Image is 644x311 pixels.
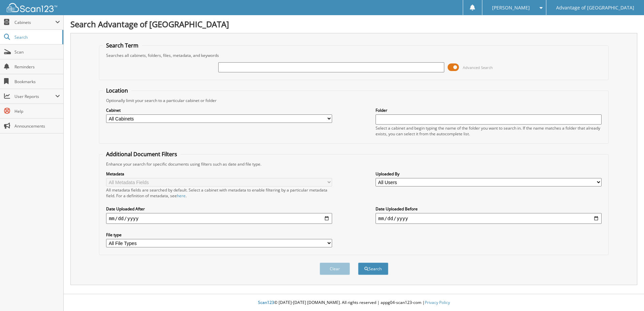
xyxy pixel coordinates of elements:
[106,232,332,238] label: File type
[14,34,59,40] span: Search
[14,79,60,84] span: Bookmarks
[103,150,181,158] legend: Additional Document Filters
[425,300,450,305] a: Privacy Policy
[106,107,332,113] label: Cabinet
[376,206,602,212] label: Date Uploaded Before
[103,98,605,103] div: Optionally limit your search to a particular cabinet or folder
[492,6,530,10] span: [PERSON_NAME]
[70,19,637,30] h1: Search Advantage of [GEOGRAPHIC_DATA]
[7,3,57,12] img: scan123-logo-white.svg
[103,42,142,49] legend: Search Term
[106,206,332,212] label: Date Uploaded After
[14,64,60,70] span: Reminders
[177,193,186,199] a: here
[14,108,60,114] span: Help
[376,213,602,224] input: end
[258,300,274,305] span: Scan123
[358,263,388,275] button: Search
[14,94,55,99] span: User Reports
[556,6,634,10] span: Advantage of [GEOGRAPHIC_DATA]
[14,123,60,129] span: Announcements
[103,53,605,58] div: Searches all cabinets, folders, files, metadata, and keywords
[463,65,493,70] span: Advanced Search
[14,49,60,55] span: Scan
[106,187,332,199] div: All metadata fields are searched by default. Select a cabinet with metadata to enable filtering b...
[320,263,350,275] button: Clear
[106,213,332,224] input: start
[103,161,605,167] div: Enhance your search for specific documents using filters such as date and file type.
[106,171,332,177] label: Metadata
[376,107,602,113] label: Folder
[376,171,602,177] label: Uploaded By
[64,295,644,311] div: © [DATE]-[DATE] [DOMAIN_NAME]. All rights reserved | appg04-scan123-com |
[103,87,131,94] legend: Location
[14,20,55,25] span: Cabinets
[376,125,602,137] div: Select a cabinet and begin typing the name of the folder you want to search in. If the name match...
